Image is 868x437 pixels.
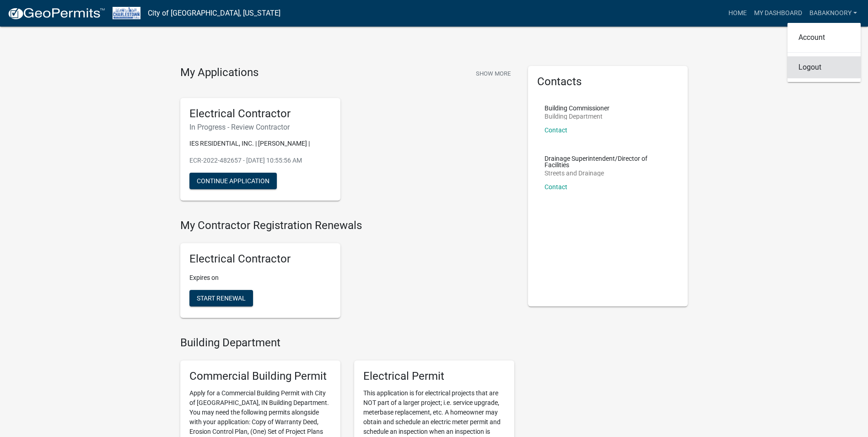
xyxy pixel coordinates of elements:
h6: In Progress - Review Contractor [189,123,331,131]
p: Building Department [545,113,609,120]
a: Logout [787,56,861,78]
a: Home [725,5,750,22]
a: City of [GEOGRAPHIC_DATA], [US_STATE] [148,5,280,21]
button: Continue Application [189,173,277,189]
a: Account [787,27,861,49]
p: Drainage Superintendent/Director of Facilities [545,155,672,168]
p: Streets and Drainage [545,170,672,176]
h5: Commercial Building Permit [189,370,331,383]
button: Start Renewal [189,290,253,306]
div: BabakNoory [787,23,861,82]
a: BabakNoory [806,5,861,22]
a: Contact [545,126,567,134]
h4: Building Department [180,336,514,350]
p: Building Commissioner [545,105,609,111]
p: ECR-2022-482657 - [DATE] 10:55:56 AM [189,156,331,165]
button: Show More [472,66,514,81]
h4: My Applications [180,66,259,80]
wm-registration-list-section: My Contractor Registration Renewals [180,219,514,325]
img: City of Charlestown, Indiana [113,7,140,19]
span: Start Renewal [197,295,246,302]
h5: Electrical Contractor [189,107,331,120]
p: Expires on [189,273,331,283]
a: Contact [545,183,567,191]
a: My Dashboard [750,5,806,22]
h5: Electrical Permit [363,370,505,383]
h4: My Contractor Registration Renewals [180,219,514,232]
h5: Electrical Contractor [189,252,331,266]
h5: Contacts [537,75,679,88]
p: IES RESIDENTIAL, INC. | [PERSON_NAME] | [189,139,331,148]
